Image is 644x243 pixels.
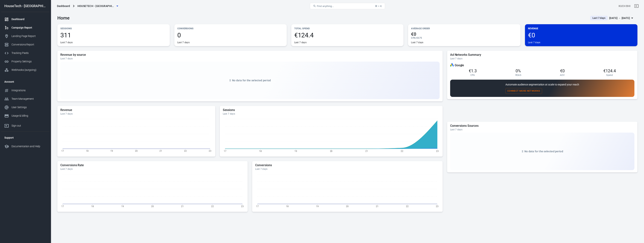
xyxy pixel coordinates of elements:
tspan: 22 [184,150,187,152]
a: Webhooks (outgoing) [1,66,49,74]
a: Sign out [1,120,49,130]
a: Integrations [1,86,49,95]
tspan: 23 [436,150,439,152]
h5: Sessions [223,108,440,112]
div: Team Management [11,97,46,101]
div: Last 7 days [60,112,212,115]
div: Last 7 days [528,41,540,44]
tspan: 17 [256,205,259,208]
tspan: 19 [121,205,124,208]
h5: Conversions [255,163,439,167]
div: Last 7 days [60,41,73,44]
li: Account [1,77,49,86]
div: ⌘ + K [375,5,382,8]
div: Usage & billing [11,114,46,118]
tspan: 18 [259,150,262,152]
tspan: 21 [181,205,184,208]
div: Conversions Report [11,43,46,47]
tspan: 19 [110,150,113,152]
div: Last 7 days [255,168,439,171]
div: Integrations [11,88,46,92]
span: €0 [560,69,565,73]
div: Last 7 days [60,168,245,171]
span: 0% [516,69,521,73]
div: [DATE] － [DATE] [609,16,630,20]
span: ROAS [515,74,521,77]
a: User Settings [1,103,49,112]
p: Conversions [177,26,284,30]
span: €124.4 [603,69,616,73]
tspan: 21 [376,205,379,208]
span: CPA : [411,37,416,39]
div: Google [450,63,634,67]
button: Connect More Networks [505,88,542,94]
span: 311 [60,32,167,38]
div: Dashboard [57,4,70,8]
div: Dashboard [11,17,46,21]
h5: Ad Networks Summary [450,53,634,57]
button: HouseTech - [GEOGRAPHIC_DATA] [76,3,120,10]
div: Last 7 days [294,41,306,44]
span: €0 [411,32,517,36]
tspan: 18 [286,205,289,208]
tspan: 20 [346,205,349,208]
div: User Settings [11,105,46,109]
tspan: 22 [401,150,403,152]
a: Landing Page Report [1,32,49,40]
p: Total Spend [294,26,401,30]
a: Team Management [1,95,49,103]
span: €0.75 [416,37,422,39]
h5: Revenue [60,108,212,112]
div: Last 7 days [60,57,440,60]
div: Documentation and Help [11,144,46,148]
tspan: 23 [241,205,244,208]
h3: Home [57,15,70,21]
p: Average Order [411,26,517,30]
div: Webhooks (outgoing) [11,68,46,72]
span: 0 [177,32,284,38]
tspan: 22 [211,205,214,208]
div: Last 7 days [411,41,423,44]
tspan: 22 [406,205,409,208]
span: No data for the selected period [232,79,271,82]
div: Tracking Pixels [11,51,46,55]
tspan: 17 [224,150,226,152]
div: Campaign Report [11,26,46,30]
p: Automate audience segmentation at scale to expand your reach [505,83,579,87]
tspan: 19 [316,205,319,208]
button: Find anything...⌘ + K [310,3,385,9]
div: Last 7 days [223,112,440,115]
span: AOV [560,74,565,77]
h5: Conversions Sources [450,124,634,128]
tspan: 18 [91,205,94,208]
h5: Conversions Rate [60,163,245,167]
a: Tracking Pixels [1,49,49,57]
span: Find anything... [317,5,334,8]
p: Revenue [528,26,634,30]
span: Spend [606,74,613,77]
span: €0 [528,32,634,38]
li: Support [1,133,49,142]
tspan: 19 [294,150,297,152]
a: Sign out [632,2,641,11]
tspan: 21 [159,150,162,152]
div: Landing Page Report [11,34,46,38]
tspan: 20 [330,150,332,152]
div: HouseTech - [GEOGRAPHIC_DATA] [1,4,49,8]
span: HouseTech - UK [77,4,115,8]
div: Last 7 days [177,41,190,44]
tspan: 21 [365,150,368,152]
p: Sessions [60,26,167,30]
div: Property Settings [11,60,46,63]
tspan: 17 [61,150,64,152]
span: CPA [470,74,475,77]
h5: Revenue by source [60,53,440,57]
div: Sign out [11,124,46,128]
tspan: 23 [436,205,438,208]
tspan: 20 [135,150,138,152]
span: €1.3 [469,69,477,73]
div: Google Ads [450,63,454,67]
tspan: 23 [209,150,211,152]
a: Dashboard [1,15,49,23]
span: Last 7 days [591,16,607,20]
